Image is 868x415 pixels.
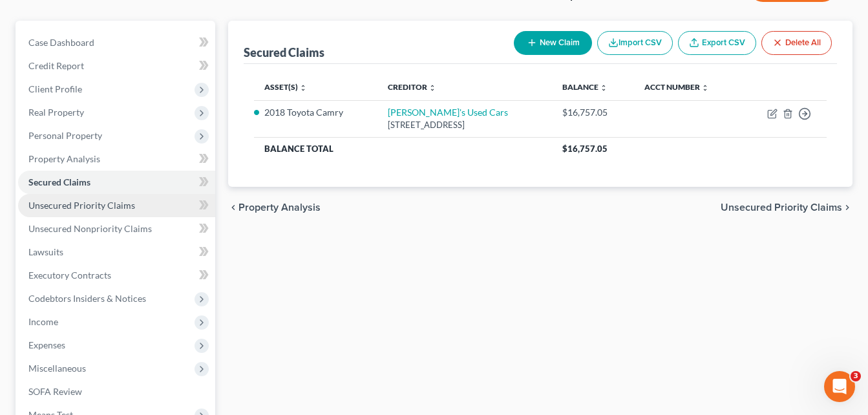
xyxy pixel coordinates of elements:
span: Property Analysis [28,153,100,164]
span: Codebtors Insiders & Notices [28,293,146,304]
button: New Claim [514,31,592,55]
span: Unsecured Priority Claims [721,202,842,213]
a: Secured Claims [18,171,215,194]
i: unfold_more [600,84,608,92]
span: Expenses [28,339,65,350]
div: $16,757.05 [562,106,624,119]
a: Balance unfold_more [562,82,608,92]
button: Delete All [761,31,832,55]
span: Case Dashboard [28,37,94,48]
a: Asset(s) unfold_more [264,82,307,92]
a: Case Dashboard [18,31,215,54]
a: Property Analysis [18,147,215,171]
span: Property Analysis [238,202,321,213]
span: Miscellaneous [28,363,86,374]
span: Executory Contracts [28,270,111,281]
i: unfold_more [299,84,307,92]
th: Balance Total [254,137,553,160]
a: Credit Report [18,54,215,78]
span: Unsecured Priority Claims [28,200,135,211]
a: Acct Number unfold_more [644,82,709,92]
a: Lawsuits [18,240,215,264]
a: Unsecured Priority Claims [18,194,215,217]
a: Executory Contracts [18,264,215,287]
a: [PERSON_NAME]'s Used Cars [388,107,508,118]
span: Credit Report [28,60,84,71]
span: $16,757.05 [562,144,608,154]
span: 3 [851,371,861,381]
span: Real Property [28,107,84,118]
div: Secured Claims [244,45,324,60]
span: Secured Claims [28,176,90,187]
i: chevron_left [228,202,238,213]
a: Export CSV [678,31,756,55]
button: Unsecured Priority Claims chevron_right [721,202,852,213]
div: [STREET_ADDRESS] [388,119,542,131]
span: Unsecured Nonpriority Claims [28,223,152,234]
a: Unsecured Nonpriority Claims [18,217,215,240]
button: chevron_left Property Analysis [228,202,321,213]
i: unfold_more [701,84,709,92]
a: Creditor unfold_more [388,82,436,92]
li: 2018 Toyota Camry [264,106,367,119]
span: Personal Property [28,130,102,141]
i: chevron_right [842,202,852,213]
i: unfold_more [429,84,436,92]
a: SOFA Review [18,380,215,403]
span: Income [28,316,58,327]
iframe: Intercom live chat [824,371,855,402]
button: Import CSV [597,31,673,55]
span: Lawsuits [28,246,63,257]
span: SOFA Review [28,386,82,397]
span: Client Profile [28,83,82,94]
